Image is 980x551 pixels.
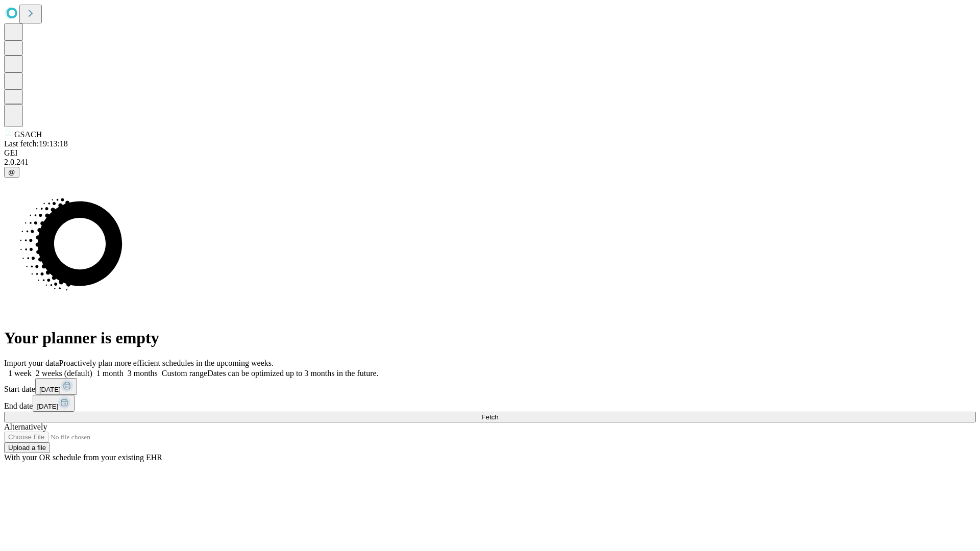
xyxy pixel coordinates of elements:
[59,359,274,367] span: Proactively plan more efficient schedules in the upcoming weeks.
[4,158,976,167] div: 2.0.241
[35,378,77,395] button: [DATE]
[481,413,498,421] span: Fetch
[37,403,58,410] span: [DATE]
[14,130,42,139] span: GSACH
[39,386,61,393] span: [DATE]
[4,422,47,431] span: Alternatively
[4,359,59,367] span: Import your data
[8,369,32,378] span: 1 week
[4,412,976,422] button: Fetch
[4,167,19,178] button: @
[4,139,68,148] span: Last fetch: 19:13:18
[4,395,976,412] div: End date
[4,453,162,462] span: With your OR schedule from your existing EHR
[96,369,124,378] span: 1 month
[162,369,207,378] span: Custom range
[128,369,158,378] span: 3 months
[207,369,378,378] span: Dates can be optimized up to 3 months in the future.
[4,329,976,347] h1: Your planner is empty
[36,369,92,378] span: 2 weeks (default)
[4,378,976,395] div: Start date
[33,395,75,412] button: [DATE]
[8,168,15,176] span: @
[4,442,50,453] button: Upload a file
[4,148,976,158] div: GEI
